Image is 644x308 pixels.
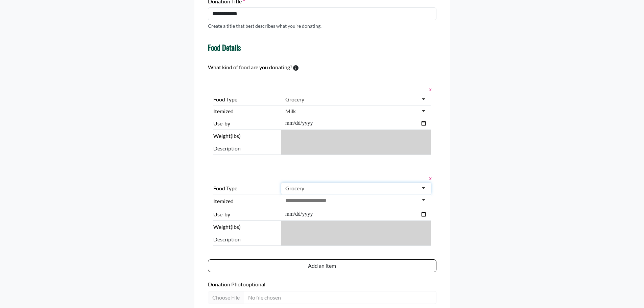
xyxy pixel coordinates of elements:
[213,107,279,115] label: Itemized
[208,22,321,29] p: Create a title that best describes what you're donating.
[208,63,292,71] label: What kind of food are you donating?
[427,85,431,94] button: x
[293,65,299,71] svg: To calculate environmental impacts, we follow the Food Loss + Waste Protocol
[285,185,304,192] div: Grocery
[285,96,304,103] div: Grocery
[213,119,279,127] label: Use-by
[213,235,279,243] span: Description
[213,95,279,103] label: Food Type
[213,144,279,152] span: Description
[208,280,436,288] label: Donation Photo
[427,174,431,183] button: x
[213,197,279,205] label: Itemized
[231,133,241,139] span: (lbs)
[213,132,279,140] label: Weight
[285,108,296,115] div: Milk
[213,210,279,218] label: Use-by
[208,43,241,52] h4: Food Details
[231,223,241,230] span: (lbs)
[213,184,279,192] label: Food Type
[213,223,279,231] label: Weight
[246,281,265,287] span: optional
[208,259,436,272] button: Add an item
